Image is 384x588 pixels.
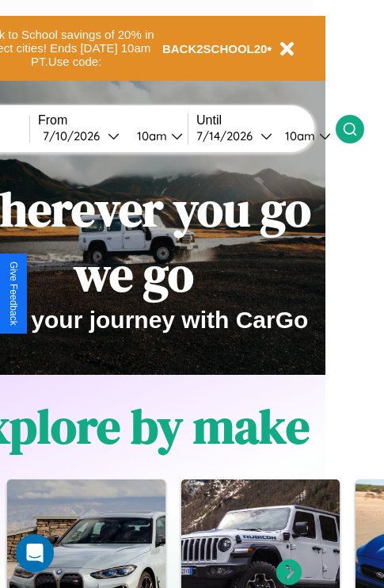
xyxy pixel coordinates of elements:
button: 10am [124,128,188,144]
div: 10am [129,128,171,143]
button: 7/10/2026 [38,128,124,144]
label: Until [196,113,336,128]
div: 7 / 10 / 2026 [43,128,108,143]
div: 7 / 14 / 2026 [196,128,260,143]
div: 10am [277,128,319,143]
div: Open Intercom Messenger [16,534,54,572]
b: BACK2SCHOOL20 [162,42,268,55]
div: Give Feedback [8,262,19,326]
label: From [38,113,188,128]
button: 10am [272,128,336,144]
